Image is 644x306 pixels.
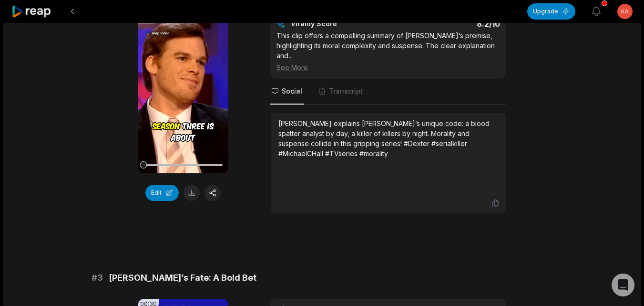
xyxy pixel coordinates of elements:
video: Your browser does not support mp4 format. [138,13,228,173]
div: Virality Score [291,19,393,29]
button: Upgrade [527,3,575,20]
nav: Tabs [270,79,506,105]
button: Edit [145,185,179,201]
div: [PERSON_NAME] explains [PERSON_NAME]’s unique code: a blood spatter analyst by day, a killer of k... [278,118,498,158]
span: Social [282,86,302,96]
div: 8.2 /10 [398,19,500,29]
div: See More [276,63,500,73]
div: This clip offers a compelling summary of [PERSON_NAME]’s premise, highlighting its moral complexi... [276,31,500,73]
span: [PERSON_NAME]’s Fate: A Bold Bet [109,271,256,285]
div: Open Intercom Messenger [612,274,634,296]
span: Transcript [329,86,363,96]
span: # 3 [92,271,103,285]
